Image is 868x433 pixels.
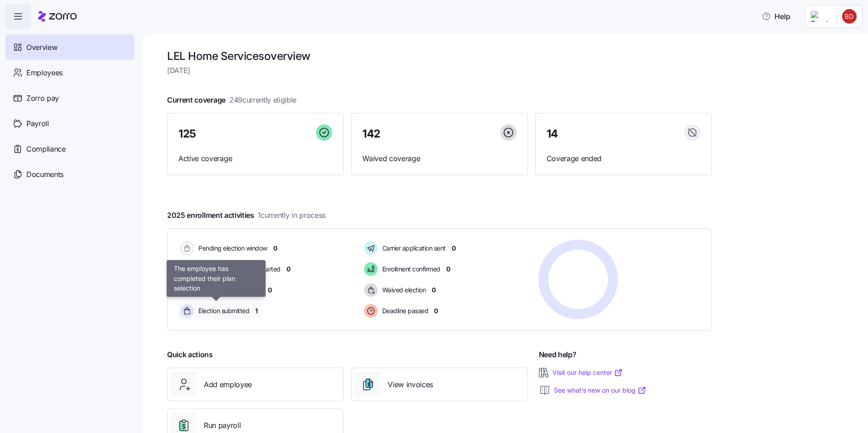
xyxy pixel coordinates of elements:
[5,162,134,187] a: Documents
[842,9,857,24] img: bfe5654d62d9ec7e5a1b51da026209b1
[167,65,712,76] span: [DATE]
[5,136,134,162] a: Compliance
[229,94,296,106] span: 249 currently eligible
[5,60,134,85] a: Employees
[547,128,558,139] span: 14
[26,67,63,79] span: Employees
[5,34,134,60] a: Overview
[196,244,267,253] span: Pending election window
[552,368,623,377] a: Visit our help center
[539,349,577,360] span: Need help?
[811,11,829,22] img: Employer logo
[167,210,325,221] span: 2025 enrollment activities
[434,306,438,315] span: 0
[178,153,332,164] span: Active coverage
[380,244,446,253] span: Carrier application sent
[547,153,700,164] span: Coverage ended
[362,153,516,164] span: Waived coverage
[167,94,296,106] span: Current coverage
[452,244,456,253] span: 0
[204,420,241,431] span: Run payroll
[167,349,213,360] span: Quick actions
[5,111,134,136] a: Payroll
[554,386,646,395] a: See what’s new on our blog
[26,143,66,155] span: Compliance
[446,265,450,274] span: 0
[255,306,258,315] span: 1
[26,93,59,104] span: Zorro pay
[380,306,429,315] span: Deadline passed
[167,49,712,63] h1: LEL Home Services overview
[178,128,196,139] span: 125
[196,285,262,295] span: Election active: Started
[196,306,249,315] span: Election submitted
[762,11,790,22] span: Help
[26,118,49,129] span: Payroll
[204,379,252,390] span: Add employee
[380,285,426,295] span: Waived election
[362,128,380,139] span: 142
[432,285,436,295] span: 0
[26,42,57,53] span: Overview
[755,7,798,25] button: Help
[258,210,325,221] span: 1 currently in process
[380,265,440,274] span: Enrollment confirmed
[268,285,272,295] span: 0
[5,85,134,111] a: Zorro pay
[26,169,64,180] span: Documents
[286,265,291,274] span: 0
[196,265,281,274] span: Election active: Hasn't started
[273,244,277,253] span: 0
[388,379,433,390] span: View invoices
